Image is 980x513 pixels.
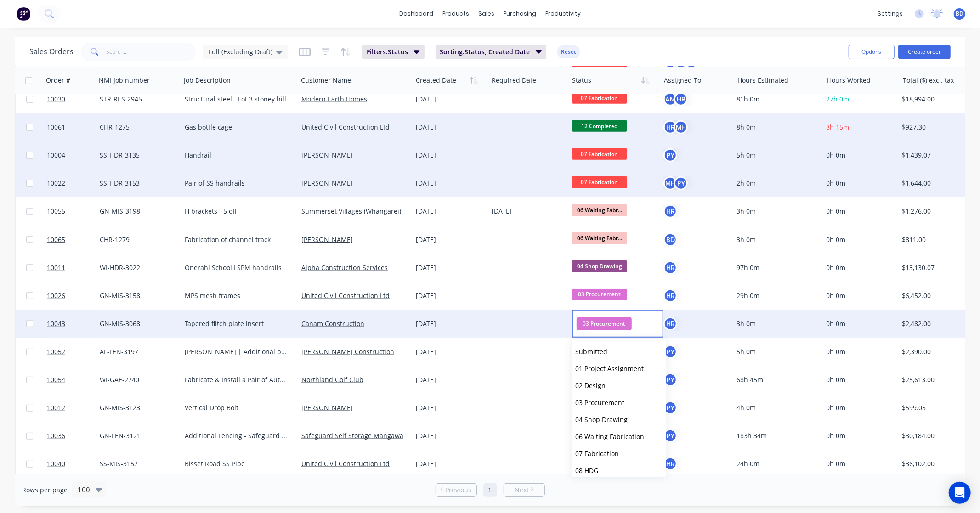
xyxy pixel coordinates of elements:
[47,169,100,197] a: 10022
[663,120,677,134] div: HR
[572,462,666,479] button: 08 HDG
[46,76,70,85] div: Order #
[737,291,815,300] div: 29h 0m
[416,403,484,412] div: [DATE]
[663,401,677,415] div: PY
[572,232,627,244] span: 06 Waiting Fabr...
[47,263,65,272] span: 10011
[47,113,100,141] a: 10061
[301,263,388,272] a: Alpha Construction Services
[956,10,963,18] span: BD
[47,254,100,282] a: 10011
[100,151,174,160] div: SS-HDR-3135
[737,123,815,132] div: 8h 0m
[737,263,815,272] div: 97h 0m
[663,176,677,190] div: MH
[663,92,677,106] div: AM
[47,207,65,216] span: 10055
[827,235,846,244] span: 0h 0m
[663,233,677,247] button: BD
[827,76,871,85] div: Hours Worked
[440,47,530,56] span: Sorting: Status, Created Date
[100,347,174,356] div: AL-FEN-3197
[100,375,174,384] div: WI-GAE-2740
[301,179,353,187] a: [PERSON_NAME]
[827,375,846,384] span: 0h 0m
[185,403,289,412] div: Vertical Drop Bolt
[301,235,353,244] a: [PERSON_NAME]
[737,95,815,104] div: 81h 0m
[575,347,607,356] span: Submitted
[100,179,174,188] div: SS-HDR-3153
[47,338,100,366] a: 10052
[301,375,363,384] a: Northland Golf Club
[663,261,677,275] div: HR
[47,235,65,244] span: 10065
[47,282,100,310] a: 10026
[827,347,846,356] span: 0h 0m
[572,120,627,132] span: 12 Completed
[663,457,677,471] button: HR
[185,151,289,160] div: Handrail
[572,343,666,360] button: Submitted
[416,235,484,244] div: [DATE]
[849,45,895,59] button: Options
[416,76,456,85] div: Created Date
[100,95,174,104] div: STR-RES-2945
[572,92,627,104] span: 07 Fabrication
[663,92,688,106] button: AMHR
[873,7,907,21] div: settings
[827,459,846,468] span: 0h 0m
[663,373,677,387] button: PY
[416,459,484,468] div: [DATE]
[903,76,954,85] div: Total ($) excl. tax
[572,148,627,160] span: 07 Fabrication
[827,291,846,300] span: 0h 0m
[47,459,65,468] span: 10040
[100,459,174,468] div: SS-MIS-3157
[185,95,289,104] div: Structural steel - Lot 3 stoney hill
[445,485,471,495] span: Previous
[185,459,289,468] div: Bisset Road SS Pipe
[674,92,688,106] div: HR
[575,432,644,441] span: 06 Waiting Fabrication
[572,377,666,394] button: 02 Design
[47,422,100,450] a: 10036
[663,120,688,134] button: HRMH
[47,123,65,132] span: 10061
[47,431,65,440] span: 10036
[577,317,632,330] span: 03 Procurement
[47,85,100,113] a: 10030
[572,76,591,85] div: Status
[436,45,547,59] button: Sorting:Status, Created Date
[100,291,174,300] div: GN-MIS-3158
[492,207,565,216] div: [DATE]
[100,263,174,272] div: WI-HDR-3022
[185,263,289,272] div: Onerahi School LSPM handrails
[47,319,65,328] span: 10043
[185,347,289,356] div: [PERSON_NAME] | Additional pool panels
[416,207,484,216] div: [DATE]
[99,76,150,85] div: NMI Job number
[572,394,666,411] button: 03 Procurement
[47,310,100,338] a: 10043
[492,76,536,85] div: Required Date
[572,428,666,445] button: 06 Waiting Fabrication
[185,123,289,132] div: Gas bottle cage
[663,289,677,303] button: HR
[185,431,289,440] div: Additional Fencing - Safeguard Storage
[416,319,484,328] div: [DATE]
[827,319,846,328] span: 0h 0m
[100,403,174,412] div: GN-MIS-3123
[29,47,74,56] h1: Sales Orders
[663,345,677,359] button: PY
[483,483,497,497] a: Page 1 is your current page
[737,319,815,328] div: 3h 0m
[416,123,484,132] div: [DATE]
[22,485,68,495] span: Rows per page
[572,260,627,272] span: 04 Shop Drawing
[47,394,100,422] a: 10012
[541,7,585,21] div: productivity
